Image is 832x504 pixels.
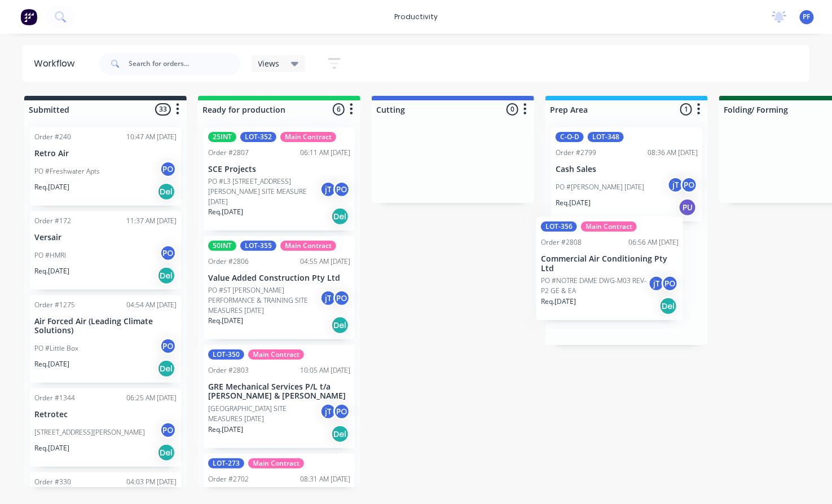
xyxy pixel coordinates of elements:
[803,12,811,22] span: PF
[389,8,443,25] div: productivity
[129,52,240,75] input: Search for orders...
[34,57,80,70] div: Workflow
[258,58,280,69] span: Views
[20,8,37,25] img: Factory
